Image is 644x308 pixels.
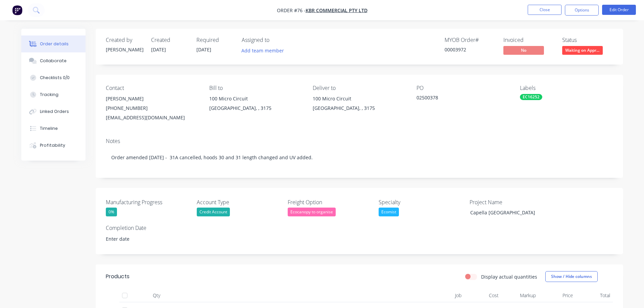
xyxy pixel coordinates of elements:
div: Ecomist [379,208,399,216]
span: Order #76 - [277,7,306,14]
span: [DATE] [151,46,166,53]
button: Close [528,5,562,15]
div: [EMAIL_ADDRESS][DOMAIN_NAME] [106,113,198,122]
button: Edit Order [602,5,636,15]
label: Freight Option [288,198,372,206]
div: [GEOGRAPHIC_DATA], , 3175 [209,103,302,113]
div: [PERSON_NAME][PHONE_NUMBER][EMAIL_ADDRESS][DOMAIN_NAME] [106,94,198,122]
button: Timeline [21,120,86,137]
button: Show / Hide columns [545,271,598,282]
label: Project Name [470,198,554,206]
div: 100 Micro Circuit [313,94,405,103]
div: MYOB Order # [445,37,495,43]
div: 100 Micro Circuit [209,94,302,103]
button: Add team member [242,46,288,55]
div: Contact [106,85,198,91]
div: [PHONE_NUMBER] [106,103,198,113]
div: [PERSON_NAME] [106,94,198,103]
div: Checklists 0/0 [40,75,70,81]
div: 0% [106,208,117,216]
div: 02500378 [416,94,501,103]
div: Capella [GEOGRAPHIC_DATA] [465,208,549,217]
div: Invoiced [503,37,554,43]
div: PO [416,85,509,91]
div: EC16252 [520,94,542,100]
div: 100 Micro Circuit[GEOGRAPHIC_DATA], , 3175 [209,94,302,116]
button: Order details [21,35,86,52]
div: Order details [40,41,69,47]
div: Bill to [209,85,302,91]
div: Status [562,37,613,43]
span: [DATE] [196,46,211,53]
div: Price [539,289,576,302]
div: Notes [106,138,613,144]
img: Factory [12,5,22,15]
label: Account Type [197,198,281,206]
div: Qty [136,289,177,302]
a: KBR Commercial Pty Ltd [306,7,367,14]
div: Created by [106,37,143,43]
div: Collaborate [40,58,67,64]
button: Add team member [238,46,287,55]
label: Completion Date [106,224,190,232]
label: Display actual quantities [481,273,537,280]
div: Profitability [40,142,65,148]
div: Created [151,37,188,43]
div: Required [196,37,234,43]
button: Options [565,5,599,16]
div: Cost [464,289,501,302]
div: Timeline [40,125,58,132]
div: Job [413,289,464,302]
label: Manufacturing Progress [106,198,190,206]
button: Profitability [21,137,86,154]
div: Tracking [40,92,58,98]
span: Waiting on Appr... [562,46,603,54]
div: Assigned to [242,37,309,43]
div: Total [576,289,613,302]
button: Waiting on Appr... [562,46,603,56]
button: Tracking [21,86,86,103]
div: 100 Micro Circuit[GEOGRAPHIC_DATA], , 3175 [313,94,405,116]
div: Ecocanopy to organise [288,208,336,216]
div: Order amended [DATE] - 31A cancelled, hoods 30 and 31 length changed and UV added. [106,147,613,168]
div: [PERSON_NAME] [106,46,143,53]
div: [GEOGRAPHIC_DATA], , 3175 [313,103,405,113]
button: Checklists 0/0 [21,69,86,86]
span: No [503,46,544,54]
div: Linked Orders [40,109,69,115]
div: Markup [501,289,539,302]
button: Collaborate [21,52,86,69]
div: Products [106,273,129,281]
div: Labels [520,85,613,91]
label: Specialty [379,198,463,206]
div: Credit Account [197,208,230,216]
button: Linked Orders [21,103,86,120]
div: Deliver to [313,85,405,91]
div: 00003972 [445,46,495,53]
input: Enter date [101,234,185,244]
